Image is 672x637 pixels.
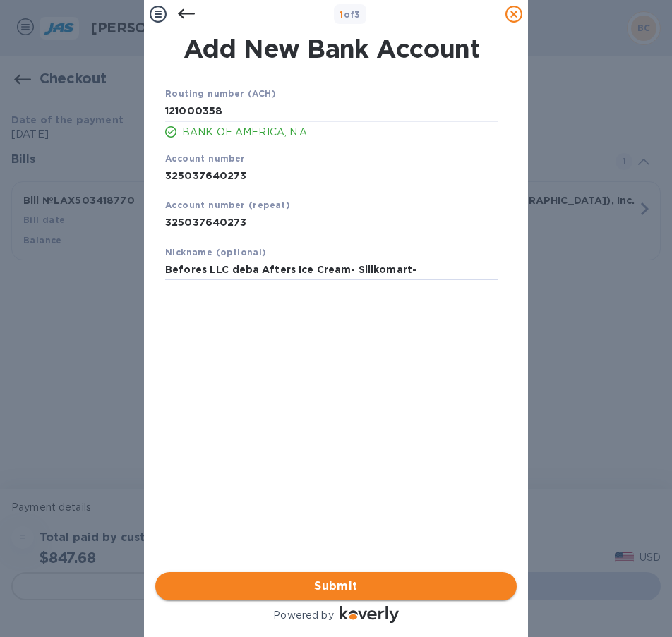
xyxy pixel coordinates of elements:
[182,125,498,140] p: BANK OF AMERICA, N.A.
[165,260,498,281] input: Enter nickname
[340,9,361,20] b: of 3
[165,212,498,233] input: Enter account number
[165,200,290,210] b: Account number (repeat)
[155,572,517,600] button: Submit
[273,608,333,623] p: Powered by
[157,34,507,63] h1: Add New Bank Account
[165,153,246,164] b: Account number
[167,578,505,595] span: Submit
[340,9,343,20] span: 1
[165,88,276,99] b: Routing number (ACH)
[165,101,498,122] input: Enter routing number
[165,247,267,257] b: Nickname (optional)
[340,606,399,623] img: Logo
[165,165,498,186] input: Enter account number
